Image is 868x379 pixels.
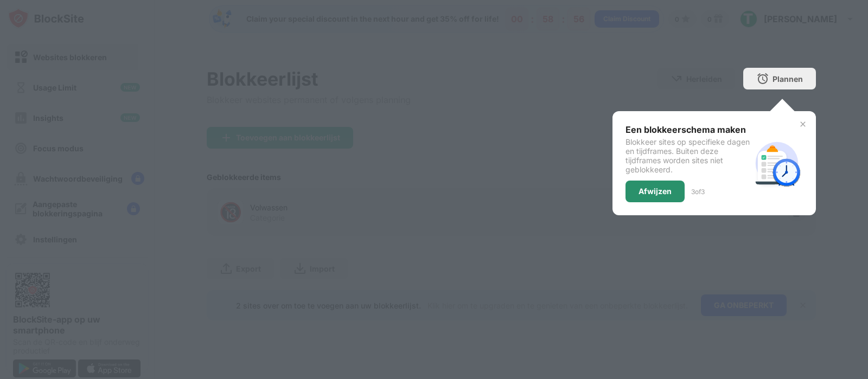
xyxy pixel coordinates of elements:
img: x-button.svg [799,120,807,129]
div: Blokkeer sites op specifieke dagen en tijdframes. Buiten deze tijdframes worden sites niet geblok... [626,137,751,174]
div: Afwijzen [639,187,672,196]
div: Plannen [773,74,803,83]
img: schedule.svg [751,137,803,189]
div: 3 of 3 [691,188,705,196]
div: Een blokkeerschema maken [626,124,751,135]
